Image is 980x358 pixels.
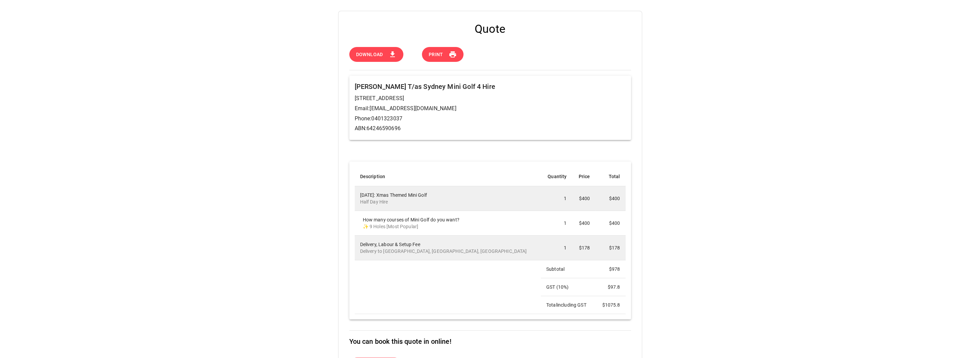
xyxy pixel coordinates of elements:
[541,211,572,235] td: 1
[355,124,626,133] p: ABN: 64246590696
[541,278,595,296] td: GST ( 10 %)
[541,296,595,314] td: Total including GST
[349,47,403,62] button: Download
[595,296,625,314] td: $ 1075.8
[349,22,631,36] h4: Quote
[595,278,625,296] td: $ 97.8
[595,167,625,186] th: Total
[356,50,383,59] span: Download
[541,260,595,278] td: Subtotal
[572,167,595,186] th: Price
[541,167,572,186] th: Quantity
[572,186,595,211] td: $400
[349,336,631,347] h6: You can book this quote in online!
[595,211,625,235] td: $400
[360,248,535,255] p: Delivery to [GEOGRAPHIC_DATA], [GEOGRAPHIC_DATA], [GEOGRAPHIC_DATA]
[595,260,625,278] td: $ 978
[541,235,572,260] td: 1
[360,198,535,205] p: Half Day Hire
[572,235,595,260] td: $178
[572,211,595,235] td: $400
[355,81,626,92] h6: [PERSON_NAME] T/as Sydney Mini Golf 4 Hire
[360,192,535,205] div: [DATE]: Xmas Themed Mini Golf
[355,104,626,113] p: Email: [EMAIL_ADDRESS][DOMAIN_NAME]
[363,223,535,230] p: ✨ 9 Holes [Most Popular]
[363,216,535,230] div: How many courses of Mini Golf do you want?
[355,94,626,102] p: [STREET_ADDRESS]
[429,50,443,59] span: Print
[541,186,572,211] td: 1
[595,186,625,211] td: $400
[422,47,463,62] button: Print
[355,115,626,123] p: Phone: 0401323037
[595,235,625,260] td: $178
[360,241,535,255] div: Delivery, Labour & Setup Fee
[355,167,541,186] th: Description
